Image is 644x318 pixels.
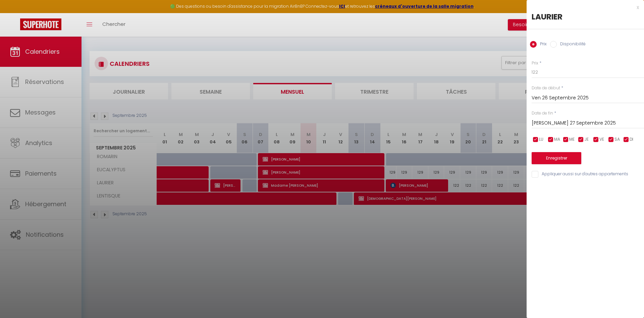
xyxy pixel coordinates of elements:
[5,3,25,23] button: Ouvrir le widget de chat LiveChat
[554,136,560,143] span: MA
[532,110,553,117] label: Date de fin
[532,11,639,22] div: LAURIER
[614,136,620,143] span: SA
[557,41,586,48] label: Disponibilité
[584,136,589,143] span: JE
[527,3,639,11] div: x
[532,152,581,164] button: Enregistrer
[630,136,633,143] span: DI
[532,60,538,66] label: Prix
[569,136,575,143] span: ME
[532,85,560,91] label: Date de début
[599,136,604,143] span: VE
[539,136,543,143] span: LU
[537,41,547,48] label: Prix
